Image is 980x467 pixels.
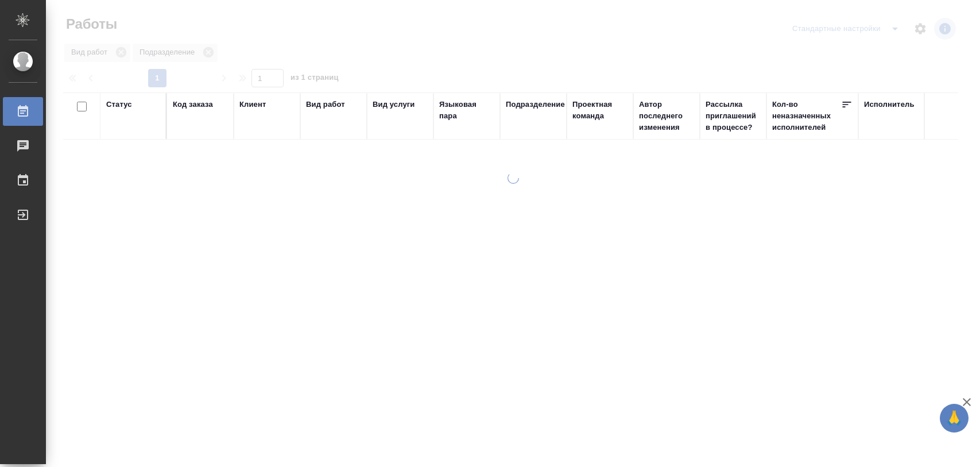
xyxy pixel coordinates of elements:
div: Кол-во неназначенных исполнителей [772,99,841,133]
div: Автор последнего изменения [639,99,694,133]
div: Статус [106,99,132,110]
span: 🙏 [944,406,964,430]
button: 🙏 [940,404,969,433]
div: Вид услуги [373,99,415,110]
div: Исполнитель [864,99,915,110]
div: Проектная команда [572,99,627,122]
div: Языковая пара [439,99,494,122]
div: Подразделение [506,99,565,110]
div: Код заказа [173,99,213,110]
div: Вид работ [306,99,345,110]
div: Рассылка приглашений в процессе? [706,99,761,133]
div: Клиент [239,99,266,110]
